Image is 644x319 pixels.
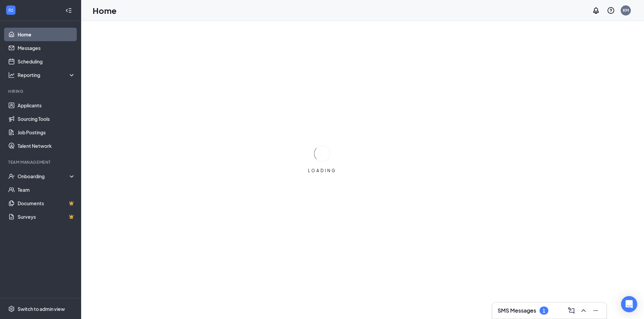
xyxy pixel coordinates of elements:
svg: WorkstreamLogo [7,7,14,14]
div: Onboarding [18,173,70,180]
div: Hiring [8,88,74,94]
a: Home [18,28,75,41]
svg: Notifications [592,6,600,15]
div: Reporting [18,72,76,78]
a: Messages [18,41,75,55]
svg: ComposeMessage [567,307,575,315]
a: Talent Network [18,139,75,153]
div: 1 [543,308,545,314]
svg: QuestionInfo [607,6,615,15]
svg: Minimize [592,307,600,315]
button: ComposeMessage [566,305,577,316]
a: Applicants [18,99,75,112]
a: Team [18,183,75,196]
button: Minimize [590,305,601,316]
svg: Settings [8,305,15,312]
svg: ChevronUp [579,307,588,315]
div: Team Management [8,159,74,165]
a: SurveysCrown [18,210,75,223]
button: ChevronUp [578,305,589,316]
div: LOADING [305,168,339,174]
div: Switch to admin view [18,305,65,312]
svg: Collapse [65,7,72,14]
div: KM [623,7,629,13]
a: Scheduling [18,55,75,68]
svg: Analysis [8,72,15,78]
div: Open Intercom Messenger [621,296,637,312]
a: Sourcing Tools [18,112,75,126]
h3: SMS Messages [498,307,536,314]
h1: Home [93,5,117,16]
svg: UserCheck [8,173,15,180]
a: DocumentsCrown [18,196,75,210]
a: Job Postings [18,126,75,139]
